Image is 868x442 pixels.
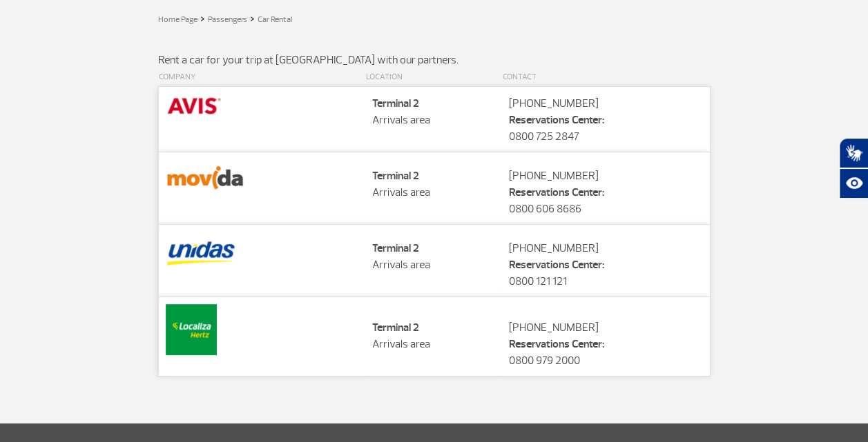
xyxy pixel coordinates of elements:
[200,10,205,26] a: >
[372,321,419,334] strong: Terminal 2
[365,152,502,224] td: Arrivals area
[208,14,247,25] a: Passengers
[365,87,502,152] td: Arrivals area
[166,304,217,355] img: Localiza
[509,185,604,199] strong: Reservations Center:
[365,224,502,297] td: Arrivals area
[509,337,604,351] strong: Reservations Center:
[365,297,502,376] td: Arrivals area
[502,297,710,376] td: [PHONE_NUMBER] 0800 979 2000
[365,68,502,87] th: LOCATION
[502,152,710,224] td: [PHONE_NUMBER] 0800 606 8686
[166,94,223,117] img: Avis
[372,241,419,255] strong: Terminal 2
[166,159,245,197] img: Movida
[258,14,292,25] a: Car Rental
[502,87,710,152] td: [PHONE_NUMBER] 0800 725 2847
[372,169,419,183] strong: Terminal 2
[502,68,710,87] th: CONTACT
[158,68,365,87] th: COMPANY
[839,138,868,168] button: Abrir tradutor de língua de sinais.
[839,138,868,199] div: Plugin de acessibilidade da Hand Talk.
[158,52,711,68] p: Rent a car for your trip at [GEOGRAPHIC_DATA] with our partners.
[502,224,710,297] td: [PHONE_NUMBER] 0800 121 121
[372,97,419,110] strong: Terminal 2
[839,168,868,199] button: Abrir recursos assistivos.
[158,14,197,25] a: Home Page
[166,232,236,269] img: Unidas
[250,10,255,26] a: >
[509,113,604,127] strong: Reservations Center:
[509,258,604,272] strong: Reservations Center:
